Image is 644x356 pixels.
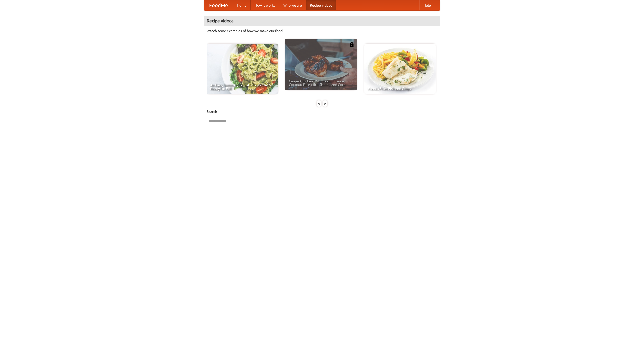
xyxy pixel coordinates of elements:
[368,87,432,90] span: French Fries Fish and Chips
[233,0,251,10] a: Home
[207,109,437,114] h5: Search
[419,0,435,10] a: Help
[251,0,279,10] a: How it works
[306,0,336,10] a: Recipe videos
[204,0,233,10] a: FoodMe
[317,100,321,107] div: «
[279,0,306,10] a: Who we are
[349,42,354,47] img: 483408.png
[364,44,436,94] a: French Fries Fish and Chips
[323,100,327,107] div: »
[204,16,440,26] h4: Recipe videos
[210,83,274,90] span: An Easy, Summery Tomato Pasta That's Ready for Fall
[207,28,437,33] p: Watch some examples of how we make our food!
[207,44,278,94] a: An Easy, Summery Tomato Pasta That's Ready for Fall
